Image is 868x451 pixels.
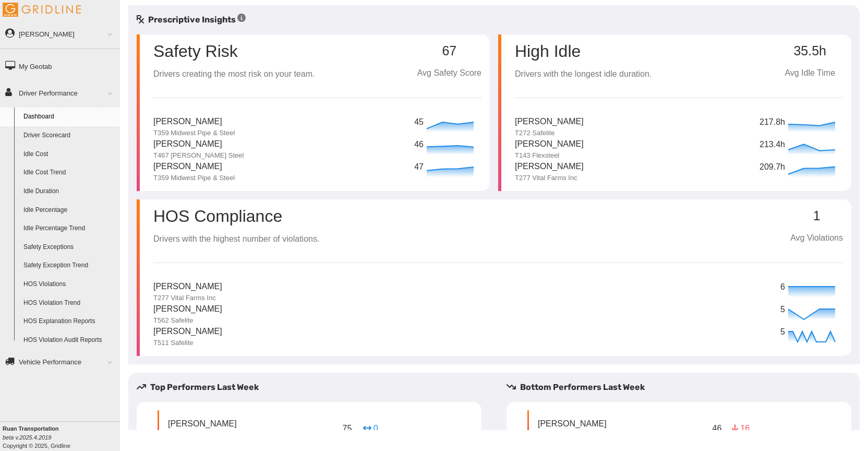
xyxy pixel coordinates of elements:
p: 209.7h [759,161,786,174]
p: 6 [780,281,786,294]
a: Driver Scorecard [19,126,120,145]
p: [PERSON_NAME] [153,325,222,338]
img: Gridline [3,3,81,17]
p: 45 [414,116,424,129]
a: Idle Duration [19,182,120,201]
p: T143 Flexsteel [515,151,584,160]
p: 5 [780,303,786,316]
p: [PERSON_NAME] [153,160,235,173]
p: [PERSON_NAME] [153,115,235,128]
p: T511 Safelite [153,338,222,348]
a: HOS Explanation Reports [19,312,120,331]
div: Copyright © 2025, Gridline [3,424,120,450]
a: Safety Exception Trend [19,256,120,275]
a: HOS Violations [19,275,120,294]
p: [PERSON_NAME] [515,115,584,128]
p: 213.4h [759,138,786,151]
p: [PERSON_NAME] [515,160,584,173]
a: Safety Exceptions [19,238,120,257]
a: Idle Percentage Trend [19,219,120,238]
p: [PERSON_NAME] [538,418,613,430]
h5: Bottom Performers Last Week [507,381,860,394]
p: T391 Select Milk Producers Inc [168,430,262,440]
p: 16 [732,422,749,434]
p: T277 Vital Farms Inc [515,173,584,183]
p: [PERSON_NAME] [515,138,584,151]
h5: Prescriptive Insights [137,14,246,26]
p: T562 Safelite [153,316,222,325]
p: HOS Compliance [153,208,319,224]
p: Avg Idle Time [777,67,843,80]
p: T277 Vital Farms Inc [153,293,222,303]
p: [PERSON_NAME] [153,280,222,293]
p: 75 [341,420,354,436]
p: T359 Midwest Pipe & Steel [153,128,235,138]
p: 1 [790,209,843,223]
a: Idle Cost [19,145,120,164]
p: [PERSON_NAME] [168,418,262,430]
p: Drivers with the highest number of violations. [153,233,319,246]
p: 46 [710,420,724,436]
p: 5 [780,326,786,339]
a: Idle Percentage [19,201,120,220]
p: Drivers creating the most risk on your team. [153,68,315,81]
b: Ruan Transportation [3,425,59,432]
h5: Top Performers Last Week [137,381,490,394]
p: 47 [414,161,424,174]
p: Avg Safety Score [417,67,481,80]
p: 35.5h [777,44,843,58]
p: Safety Risk [153,43,238,60]
p: Drivers with the longest idle duration. [515,68,652,81]
p: Avg Violations [790,232,843,245]
p: [PERSON_NAME] [153,303,222,316]
p: T272 Safelite [515,128,584,138]
a: Idle Cost Trend [19,163,120,182]
a: HOS Violation Trend [19,294,120,313]
p: 67 [417,44,481,58]
p: High Idle [515,43,652,60]
p: 46 [414,138,424,151]
a: Dashboard [19,108,120,126]
a: HOS Violation Audit Reports [19,331,120,350]
p: [PERSON_NAME] [153,138,244,151]
p: T116 Multiple Customers [538,430,613,440]
p: T359 Midwest Pipe & Steel [153,173,235,183]
i: beta v.2025.4.2019 [3,434,51,441]
p: 217.8h [759,116,786,129]
p: 0 [362,422,379,434]
p: T467 [PERSON_NAME] Steel [153,151,244,160]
